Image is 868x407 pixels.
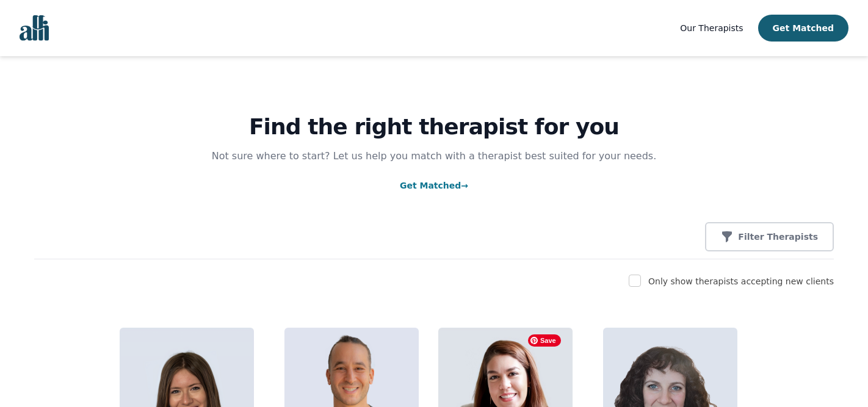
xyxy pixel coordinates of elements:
[680,21,743,35] a: Our Therapists
[20,15,49,41] img: alli logo
[400,181,468,190] a: Get Matched
[200,149,668,164] p: Not sure where to start? Let us help you match with a therapist best suited for your needs.
[34,115,834,139] h1: Find the right therapist for you
[461,181,468,190] span: →
[738,231,818,243] p: Filter Therapists
[648,276,834,286] label: Only show therapists accepting new clients
[680,23,743,33] span: Our Therapists
[758,15,848,41] button: Get Matched
[528,334,561,347] span: Save
[705,222,834,251] button: Filter Therapists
